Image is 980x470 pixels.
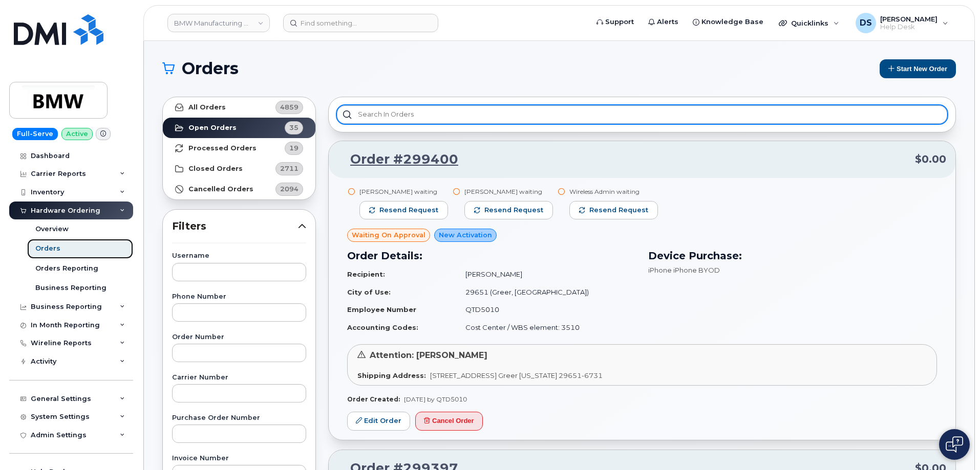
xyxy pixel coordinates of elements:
label: Order Number [172,334,306,341]
button: Start New Order [880,59,956,78]
strong: Processed Orders [188,144,257,152]
span: 2094 [280,184,299,194]
img: Open chat [946,436,963,453]
strong: City of Use: [347,288,391,296]
span: Orders [182,61,239,76]
td: [PERSON_NAME] [456,265,636,283]
strong: Shipping Address: [357,371,426,379]
td: Cost Center / WBS element: 3510 [456,319,636,337]
td: 29651 (Greer, [GEOGRAPHIC_DATA]) [456,283,636,301]
a: All Orders4859 [163,97,315,118]
span: 4859 [280,102,299,112]
button: Resend request [359,201,448,219]
span: Resend request [589,206,648,215]
a: Cancelled Orders2094 [163,179,315,199]
strong: Closed Orders [188,165,243,173]
a: Order #299400 [338,150,458,169]
strong: Recipient: [347,270,385,278]
button: Resend request [569,201,658,219]
a: Open Orders35 [163,118,315,138]
input: Search in orders [337,105,947,124]
span: Filters [172,219,298,234]
strong: Employee Number [347,305,416,314]
strong: Order Created: [347,395,400,403]
strong: Cancelled Orders [188,185,253,193]
h3: Order Details: [347,248,636,263]
label: Carrier Number [172,374,306,381]
td: QTD5010 [456,301,636,319]
a: Edit Order [347,412,410,431]
a: Processed Orders19 [163,138,315,159]
span: [DATE] by QTD5010 [404,395,467,403]
label: Username [172,253,306,259]
a: Closed Orders2711 [163,159,315,179]
span: iPhone iPhone BYOD [648,266,720,274]
span: 35 [289,123,299,132]
div: Wireless Admin waiting [569,187,658,196]
span: 2711 [280,164,299,173]
span: $0.00 [915,152,946,167]
button: Cancel Order [415,412,483,431]
span: [STREET_ADDRESS] Greer [US_STATE] 29651-6731 [430,371,603,379]
strong: All Orders [188,103,226,111]
span: Resend request [379,206,438,215]
strong: Accounting Codes: [347,323,418,331]
label: Purchase Order Number [172,415,306,421]
span: Waiting On Approval [352,230,425,240]
label: Invoice Number [172,455,306,462]
div: [PERSON_NAME] waiting [464,187,553,196]
span: Attention: [PERSON_NAME] [370,350,487,360]
span: 19 [289,143,299,153]
span: Resend request [484,206,543,215]
span: New Activation [439,230,492,240]
label: Phone Number [172,294,306,300]
button: Resend request [464,201,553,219]
strong: Open Orders [188,124,237,132]
div: [PERSON_NAME] waiting [359,187,448,196]
h3: Device Purchase: [648,248,937,263]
